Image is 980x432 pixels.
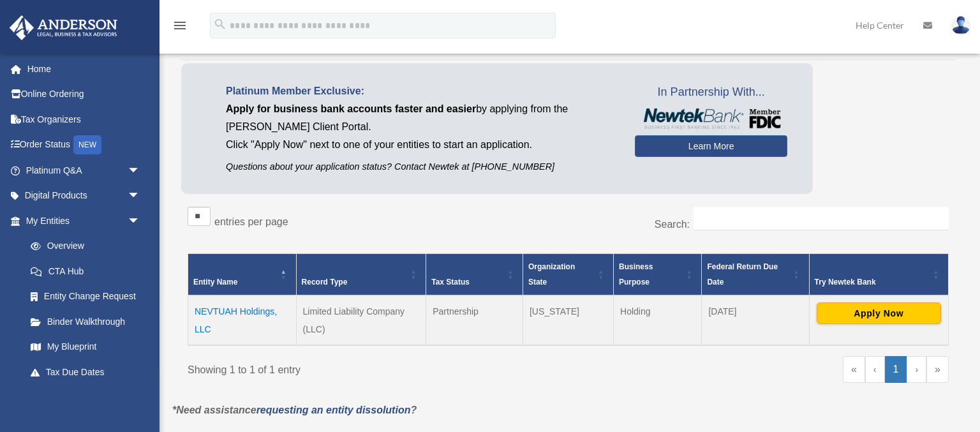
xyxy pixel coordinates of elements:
img: User Pic [951,16,970,34]
p: Click "Apply Now" next to one of your entities to start an application. [226,136,616,154]
th: Entity Name: Activate to invert sorting [188,254,297,296]
a: Overview [18,234,147,259]
p: Questions about your application status? Contact Newtek at [PHONE_NUMBER] [226,159,616,175]
a: Binder Walkthrough [18,309,153,334]
span: Apply for business bank accounts faster and easier [226,103,476,114]
a: Order StatusNEW [9,132,160,158]
span: Business Purpose [619,262,653,287]
a: First [843,356,865,383]
th: Record Type: Activate to sort [296,254,426,296]
a: Home [9,56,160,82]
a: Entity Change Request [18,284,153,309]
span: Entity Name [193,278,237,287]
span: Record Type [302,278,348,287]
a: menu [172,22,188,33]
div: NEW [73,135,101,154]
span: arrow_drop_down [128,158,153,184]
span: arrow_drop_down [128,183,153,209]
button: Apply Now [817,302,941,324]
th: Federal Return Due Date: Activate to sort [702,254,809,296]
a: CTA Hub [18,258,153,284]
td: Partnership [426,295,523,345]
a: Digital Productsarrow_drop_down [9,183,160,209]
a: Tax Due Dates [18,359,153,385]
a: Learn More [635,135,787,157]
span: Federal Return Due Date [707,262,778,287]
i: search [213,17,227,31]
a: Previous [865,356,885,383]
span: Organization State [528,262,575,287]
a: Last [926,356,949,383]
a: 1 [885,356,907,383]
span: In Partnership With... [635,82,787,103]
label: entries per page [214,216,288,227]
a: Platinum Q&Aarrow_drop_down [9,158,160,183]
a: My Anderson Teamarrow_drop_down [9,385,160,410]
a: My Entitiesarrow_drop_down [9,208,153,234]
div: Try Newtek Bank [815,274,929,290]
td: Limited Liability Company (LLC) [296,295,426,345]
img: Anderson Advisors Platinum Portal [6,15,121,40]
a: My Blueprint [18,334,153,360]
td: NEVTUAH Holdings, LLC [188,295,297,345]
em: *Need assistance ? [172,405,417,415]
a: requesting an entity dissolution [256,405,411,415]
span: Tax Status [431,278,470,287]
td: [US_STATE] [523,295,613,345]
th: Organization State: Activate to sort [523,254,613,296]
a: Tax Organizers [9,107,160,132]
th: Try Newtek Bank : Activate to sort [809,254,948,296]
span: arrow_drop_down [128,385,153,411]
a: Next [907,356,926,383]
th: Business Purpose: Activate to sort [614,254,702,296]
span: arrow_drop_down [128,208,153,234]
p: Platinum Member Exclusive: [226,82,616,100]
label: Search: [655,219,690,230]
th: Tax Status: Activate to sort [426,254,523,296]
td: [DATE] [702,295,809,345]
div: Showing 1 to 1 of 1 entry [188,356,559,379]
p: by applying from the [PERSON_NAME] Client Portal. [226,100,616,136]
a: Online Ordering [9,82,160,107]
td: Holding [614,295,702,345]
i: menu [172,18,188,33]
img: NewtekBankLogoSM.png [641,108,781,129]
